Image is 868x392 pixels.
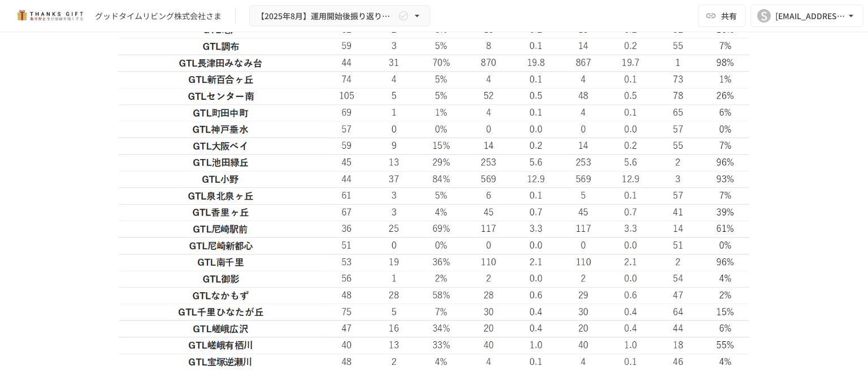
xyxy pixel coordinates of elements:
[757,9,771,23] div: S
[698,5,746,27] button: 共有
[14,7,86,25] img: mMP1OxWUAhQbsRWCurg7vIHe5HqDpP7qZo7fRoNLXQh
[750,5,863,27] button: S[EMAIL_ADDRESS][DOMAIN_NAME]
[721,10,737,22] span: 共有
[257,9,396,23] span: 【2025年8月】運用開始後振り返りミーティング
[95,10,222,22] div: グッドタイムリビング株式会社さま
[249,5,430,27] button: 【2025年8月】運用開始後振り返りミーティング
[775,9,845,23] div: [EMAIL_ADDRESS][DOMAIN_NAME]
